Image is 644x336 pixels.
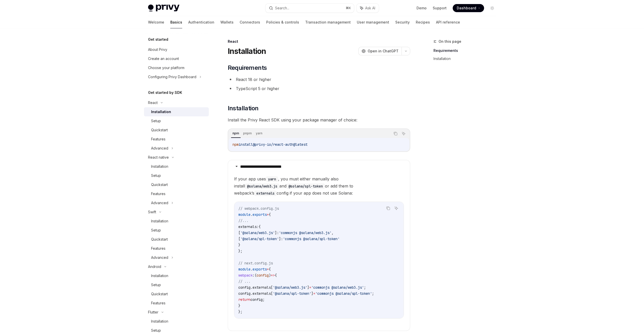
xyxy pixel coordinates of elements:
[307,285,309,290] span: ]
[144,289,209,299] a: Quickstart
[238,212,251,217] span: module
[144,107,209,116] a: Installation
[385,205,391,212] button: Copy the contents from the code block
[238,273,253,278] span: webpack
[233,142,239,147] span: npm
[357,16,389,28] a: User management
[148,264,161,270] div: Android
[148,154,169,160] div: React native
[220,16,234,28] a: Wallets
[238,297,251,302] span: return
[269,212,271,217] span: {
[238,303,240,308] span: }
[311,291,313,296] span: ]
[275,230,279,235] span: ]:
[393,205,400,212] button: Ask AI
[151,318,168,324] div: Installation
[238,237,240,241] span: [
[228,116,410,123] span: Install the Privy React SDK using your package manager of choice:
[234,175,404,197] span: If your app uses , you must either manually also install and or add them to webpack’s config if y...
[151,255,168,261] div: Advanced
[144,180,209,189] a: Quickstart
[313,291,315,296] span: =
[358,47,402,55] button: Open in ChatGPT
[392,130,399,137] button: Copy the contents from the code block
[238,279,251,284] span: // ...
[266,176,278,182] code: yarn
[144,189,209,198] a: Features
[433,47,500,55] a: Requirements
[357,4,379,13] button: Ask AI
[188,16,214,28] a: Authentication
[228,85,410,92] li: TypeScript 5 or higher
[144,280,209,289] a: Setup
[144,226,209,235] a: Setup
[251,285,253,290] span: .
[395,16,410,28] a: Security
[148,90,182,96] h5: Get started by SDK
[151,173,161,179] div: Setup
[144,63,209,72] a: Choose your platform
[364,285,366,290] span: ;
[269,273,271,278] span: )
[259,224,261,229] span: {
[238,230,240,235] span: [
[151,163,168,170] div: Installation
[148,36,168,43] h5: Get started
[283,237,340,241] span: 'commonjs @solana/spl-token'
[271,291,273,296] span: [
[231,130,241,136] div: npm
[151,191,165,197] div: Features
[368,49,399,54] span: Open in ChatGPT
[239,142,253,147] span: install
[251,267,253,271] span: .
[228,104,259,112] span: Installation
[144,45,209,54] a: About Privy
[253,142,307,147] span: @privy-io/react-auth@latest
[254,130,264,136] div: yarn
[238,243,240,247] span: }
[151,327,161,333] div: Setup
[151,300,165,306] div: Features
[269,267,271,271] span: {
[267,267,269,271] span: =
[144,271,209,280] a: Installation
[151,127,168,133] div: Quickstart
[151,136,165,142] div: Features
[238,267,251,271] span: module
[253,285,271,290] span: externals
[251,291,253,296] span: .
[417,6,427,11] a: Demo
[488,4,496,12] button: Toggle dark mode
[251,212,253,217] span: .
[228,39,410,44] div: React
[144,116,209,125] a: Setup
[309,285,311,290] span: =
[433,55,500,63] a: Installation
[148,100,158,106] div: React
[265,4,354,13] button: Search...⌘K
[144,299,209,308] a: Features
[253,291,271,296] span: externals
[151,227,161,233] div: Setup
[144,125,209,135] a: Quickstart
[457,6,476,11] span: Dashboard
[255,273,257,278] span: (
[253,273,255,278] span: :
[279,237,283,241] span: ]:
[245,183,279,189] code: @solana/web3.js
[251,297,263,302] span: config
[148,65,184,71] div: Choose your platform
[433,6,447,11] a: Support
[238,206,279,211] span: // webpack.config.js
[228,64,267,72] span: Requirements
[416,16,430,28] a: Recipes
[279,230,331,235] span: 'commonjs @solana/web3.js'
[151,245,165,251] div: Features
[253,267,267,271] span: exports
[346,6,351,10] span: ⌘ K
[148,47,167,53] div: About Privy
[151,109,171,115] div: Installation
[315,291,372,296] span: 'commonjs @solana/spl-token'
[151,118,161,124] div: Setup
